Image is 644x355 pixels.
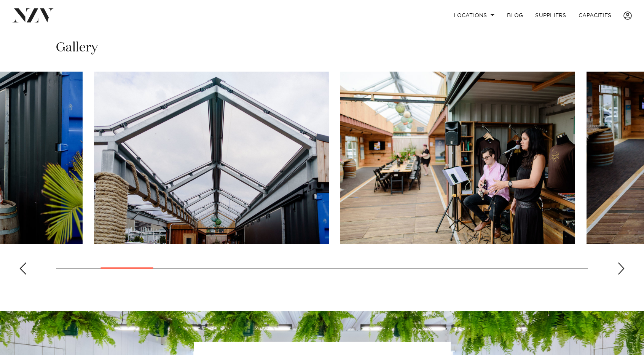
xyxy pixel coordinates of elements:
h2: Gallery [56,39,98,56]
swiper-slide: 3 / 22 [94,72,329,244]
a: Capacities [572,7,618,24]
a: SUPPLIERS [529,7,572,24]
swiper-slide: 4 / 22 [340,72,575,244]
img: nzv-logo.png [12,8,54,22]
a: Locations [448,7,501,24]
a: BLOG [501,7,529,24]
